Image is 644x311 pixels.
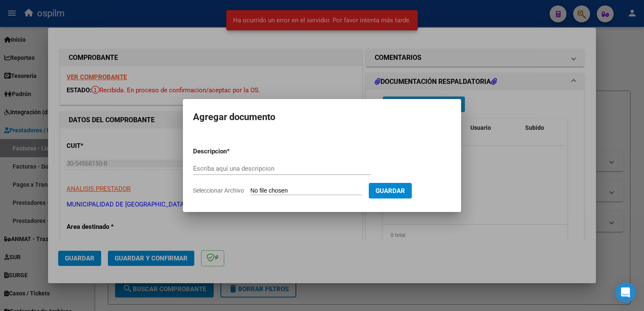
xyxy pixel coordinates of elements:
[193,109,451,125] h2: Agregar documento
[193,147,271,156] p: Descripcion
[376,187,405,195] span: Guardar
[193,187,244,194] span: Seleccionar Archivo
[369,183,412,198] button: Guardar
[615,282,636,303] div: Open Intercom Messenger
